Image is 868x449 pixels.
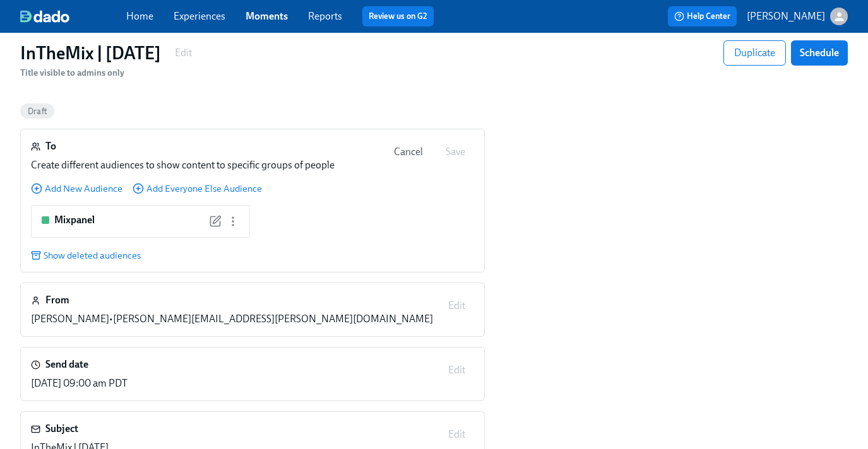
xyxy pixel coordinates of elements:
[20,10,69,23] img: dado
[31,249,141,262] button: Show deleted audiences
[31,312,433,326] div: [PERSON_NAME] • [PERSON_NAME][EMAIL_ADDRESS][PERSON_NAME][DOMAIN_NAME]
[54,213,95,227] h6: Mixpanel
[674,10,730,23] span: Help Center
[362,6,434,26] button: Review us on G2
[20,107,54,116] span: Draft
[45,139,56,153] h6: To
[791,40,848,66] button: Schedule
[394,146,423,158] span: Cancel
[174,10,225,22] a: Experiences
[31,205,250,238] div: Mixpanel
[31,182,122,195] button: Add New Audience
[20,67,124,78] span: Title visible to admins only
[800,47,839,59] span: Schedule
[31,376,128,390] div: [DATE] 09:00 am PDT
[734,47,775,59] span: Duplicate
[31,158,335,172] p: Create different audiences to show content to specific groups of people
[369,10,427,23] a: Review us on G2
[246,10,288,22] a: Moments
[747,9,825,23] p: [PERSON_NAME]
[723,40,786,66] button: Duplicate
[747,8,848,25] button: [PERSON_NAME]
[20,42,161,64] h3: InTheMix | [DATE]
[308,10,342,22] a: Reports
[20,10,126,23] a: dado
[45,293,69,307] h6: From
[668,6,737,26] button: Help Center
[133,182,262,195] button: Add Everyone Else Audience
[45,358,88,371] h6: Send date
[45,422,78,436] h6: Subject
[126,10,153,22] a: Home
[385,139,432,165] button: Cancel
